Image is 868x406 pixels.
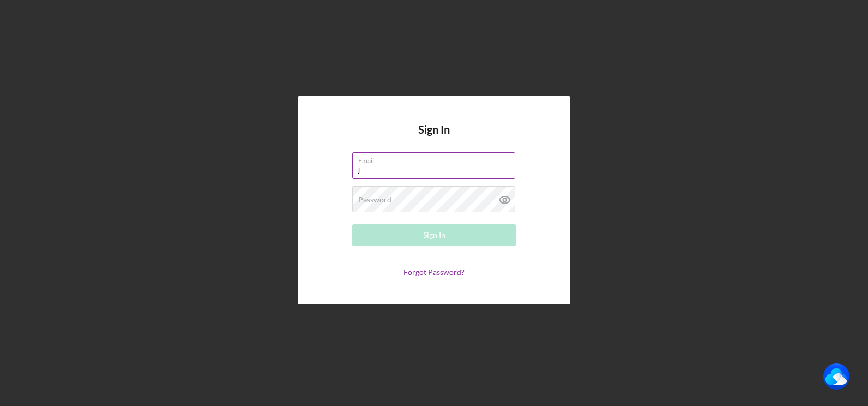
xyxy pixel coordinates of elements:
[403,267,465,277] a: Forgot Password?
[358,153,515,165] label: Email
[358,195,391,204] label: Password
[418,123,450,152] h4: Sign In
[352,224,516,246] button: Sign In
[423,224,445,246] div: Sign In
